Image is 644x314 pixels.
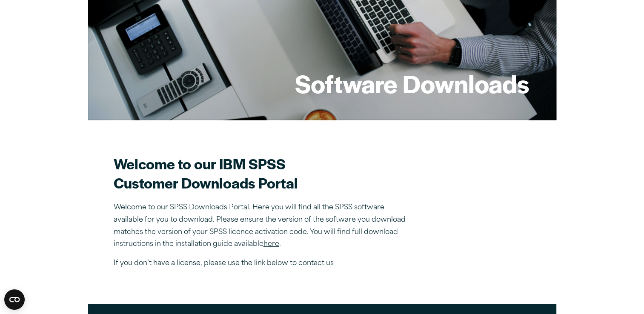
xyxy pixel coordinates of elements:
button: Open CMP widget [4,289,25,310]
p: If you don’t have a license, please use the link below to contact us [114,257,412,270]
h2: Welcome to our IBM SPSS Customer Downloads Portal [114,154,412,192]
p: Welcome to our SPSS Downloads Portal. Here you will find all the SPSS software available for you ... [114,202,412,251]
h1: Software Downloads [295,67,529,100]
a: here [263,241,279,248]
